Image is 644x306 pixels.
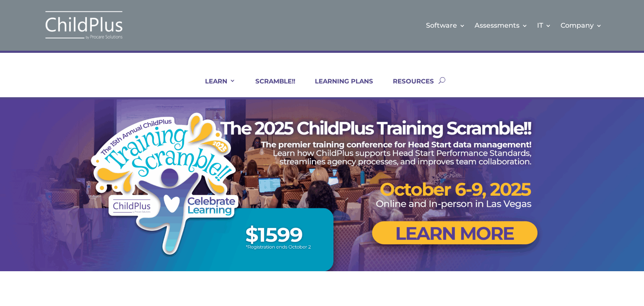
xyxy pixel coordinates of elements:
a: IT [537,8,551,42]
a: LEARNING PLANS [304,77,373,97]
a: SCRAMBLE!! [245,77,295,97]
a: RESOURCES [382,77,434,97]
a: Software [426,8,465,42]
a: Company [561,8,602,42]
a: Assessments [475,8,528,42]
a: LEARN [195,77,236,97]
